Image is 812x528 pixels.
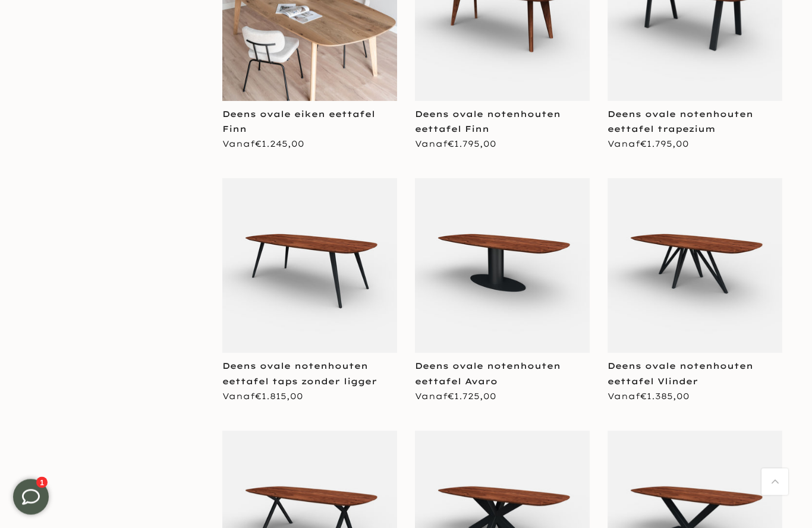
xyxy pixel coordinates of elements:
[415,391,496,402] span: Vanaf
[222,361,377,387] a: Deens ovale notenhouten eettafel taps zonder ligger
[255,139,304,150] span: €1.245,00
[608,109,753,135] a: Deens ovale notenhouten eettafel trapezium
[415,109,561,135] a: Deens ovale notenhouten eettafel Finn
[608,391,690,402] span: Vanaf
[448,391,496,402] span: €1.725,00
[222,109,375,135] a: Deens ovale eiken eettafel Finn
[222,391,303,402] span: Vanaf
[448,139,496,150] span: €1.795,00
[255,391,303,402] span: €1.815,00
[415,139,496,150] span: Vanaf
[608,139,689,150] span: Vanaf
[608,361,753,387] a: Deens ovale notenhouten eettafel Vlinder
[761,469,788,495] a: Terug naar boven
[640,391,690,402] span: €1.385,00
[415,361,561,387] a: Deens ovale notenhouten eettafel Avaro
[1,467,61,527] iframe: toggle-frame
[222,139,304,150] span: Vanaf
[640,139,689,150] span: €1.795,00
